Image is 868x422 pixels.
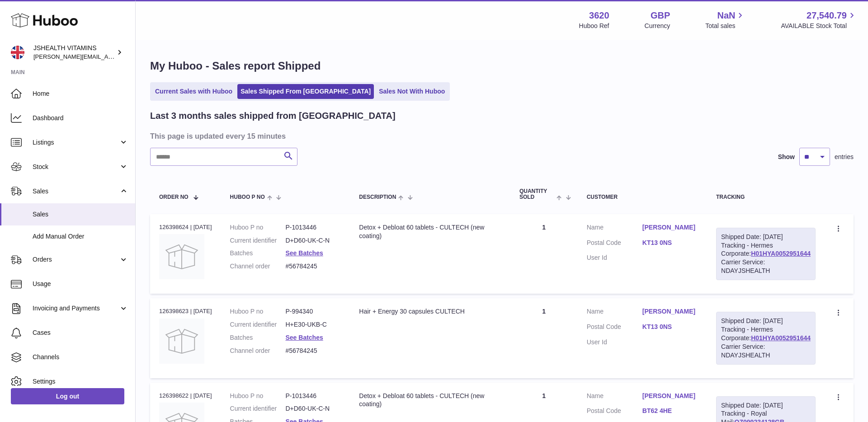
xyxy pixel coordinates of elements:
[285,262,341,271] dd: #56784245
[33,280,128,288] span: Usage
[645,22,670,30] div: Currency
[230,236,286,245] dt: Current identifier
[230,320,286,329] dt: Current identifier
[721,401,811,410] div: Shipped Date: [DATE]
[376,84,448,99] a: Sales Not With Huboo
[150,110,396,122] h2: Last 3 months sales shipped from [GEOGRAPHIC_DATA]
[510,298,578,378] td: 1
[359,307,501,316] div: Hair + Energy 30 capsules CULTECH
[159,307,212,315] div: 126398623 | [DATE]
[230,194,265,200] span: Huboo P no
[642,323,698,331] a: KT13 0NS
[230,262,286,271] dt: Channel order
[230,249,286,258] dt: Batches
[237,84,374,99] a: Sales Shipped From [GEOGRAPHIC_DATA]
[159,194,189,200] span: Order No
[33,187,119,196] span: Sales
[159,223,212,231] div: 126398624 | [DATE]
[642,407,698,415] a: BT62 4HE
[359,194,396,200] span: Description
[285,347,341,355] dd: #56784245
[33,232,128,241] span: Add Manual Order
[705,9,745,30] a: NaN Total sales
[230,404,286,413] dt: Current identifier
[359,392,501,409] div: Detox + Debloat 60 tablets - CULTECH (new coating)
[11,46,24,59] img: francesca@jshealthvitamins.com
[230,307,286,316] dt: Huboo P no
[230,223,286,232] dt: Huboo P no
[285,223,341,232] dd: P-1013446
[587,407,642,417] dt: Postal Code
[159,319,204,364] img: no-photo.jpg
[33,163,119,171] span: Stock
[587,323,642,333] dt: Postal Code
[33,138,119,147] span: Listings
[519,188,554,200] span: Quantity Sold
[285,320,341,329] dd: H+E30-UKB-C
[721,342,811,360] div: Carrier Service: NDAYJSHEALTH
[587,239,642,249] dt: Postal Code
[33,53,181,60] span: [PERSON_NAME][EMAIL_ADDRESS][DOMAIN_NAME]
[285,404,341,413] dd: D+D60-UK-C-N
[717,9,735,22] span: NaN
[33,377,128,386] span: Settings
[33,210,128,219] span: Sales
[716,228,816,280] div: Tracking - Hermes Corporate:
[587,253,642,262] dt: User Id
[159,392,212,400] div: 126398622 | [DATE]
[33,44,115,61] div: JSHEALTH VITAMINS
[778,153,795,161] label: Show
[285,334,323,341] a: See Batches
[150,131,851,141] h3: This page is updated every 15 minutes
[152,84,236,99] a: Current Sales with Huboo
[721,233,811,241] div: Shipped Date: [DATE]
[651,9,670,22] strong: GBP
[33,353,128,361] span: Channels
[589,9,609,22] strong: 3620
[781,22,857,30] span: AVAILABLE Stock Total
[587,392,642,403] dt: Name
[285,392,341,400] dd: P-1013446
[230,392,286,400] dt: Huboo P no
[230,347,286,355] dt: Channel order
[587,338,642,347] dt: User Id
[587,307,642,318] dt: Name
[642,223,698,232] a: [PERSON_NAME]
[33,255,119,264] span: Orders
[285,307,341,316] dd: P-994340
[11,388,124,404] a: Log out
[33,304,119,313] span: Invoicing and Payments
[587,223,642,234] dt: Name
[230,333,286,342] dt: Batches
[751,250,811,257] a: H01HYA0052951644
[33,114,128,122] span: Dashboard
[781,9,857,30] a: 27,540.79 AVAILABLE Stock Total
[33,328,128,337] span: Cases
[159,234,204,279] img: no-photo.jpg
[807,9,847,22] span: 27,540.79
[359,223,501,240] div: Detox + Debloat 60 tablets - CULTECH (new coating)
[705,22,745,30] span: Total sales
[716,194,816,200] div: Tracking
[751,334,811,342] a: H01HYA0052951644
[721,258,811,275] div: Carrier Service: NDAYJSHEALTH
[642,239,698,247] a: KT13 0NS
[285,236,341,245] dd: D+D60-UK-C-N
[642,392,698,400] a: [PERSON_NAME]
[150,59,854,73] h1: My Huboo - Sales report Shipped
[587,194,698,200] div: Customer
[835,153,854,161] span: entries
[33,89,128,98] span: Home
[716,312,816,364] div: Tracking - Hermes Corporate:
[721,317,811,325] div: Shipped Date: [DATE]
[510,214,578,294] td: 1
[285,249,323,257] a: See Batches
[579,22,609,30] div: Huboo Ref
[642,307,698,316] a: [PERSON_NAME]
